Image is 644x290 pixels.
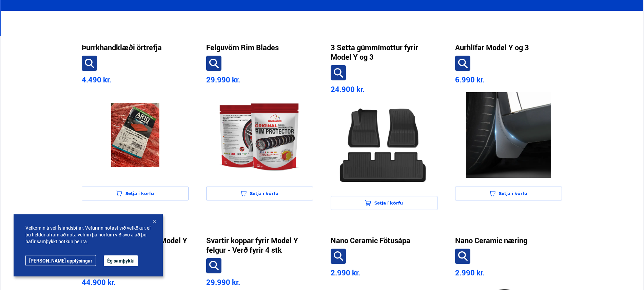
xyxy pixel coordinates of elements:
[336,102,432,187] img: product-image-2
[331,98,437,193] a: product-image-2
[206,187,313,200] button: Setja í körfu
[25,255,96,266] a: [PERSON_NAME] upplýsingar
[87,92,183,178] img: product-image-0
[455,236,527,245] a: Nano Ceramic næring
[212,92,308,178] img: product-image-1
[206,236,313,255] a: Svartir koppar fyrir Model Y felgur - Verð fyrir 4 stk
[25,225,151,245] span: Velkomin á vef Íslandsbílar. Vefurinn notast við vefkökur, ef þú heldur áfram að nota vefinn þá h...
[104,255,138,266] button: Ég samþykki
[206,277,240,287] span: 29.990 kr.
[331,236,410,245] a: Nano Ceramic Fötusápa
[331,268,360,277] span: 2.990 kr.
[82,89,189,183] a: product-image-0
[331,43,437,62] a: 3 Setta gúmmímottur fyrir Model Y og 3
[331,196,437,210] button: Setja í körfu
[206,75,240,84] span: 29.990 kr.
[461,92,557,178] img: product-image-3
[82,75,111,84] span: 4.490 kr.
[206,43,279,52] a: Felguvörn Rim Blades
[5,3,26,23] button: Open LiveChat chat widget
[82,277,116,287] span: 44.900 kr.
[82,187,189,200] button: Setja í körfu
[455,43,529,52] a: Aurhlífar Model Y og 3
[455,268,485,277] span: 2.990 kr.
[455,89,562,183] a: product-image-3
[455,187,562,200] button: Setja í körfu
[82,43,162,52] a: Þurrkhandklæði örtrefja
[455,75,485,84] span: 6.990 kr.
[206,89,313,183] a: product-image-1
[331,84,365,94] span: 24.900 kr.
